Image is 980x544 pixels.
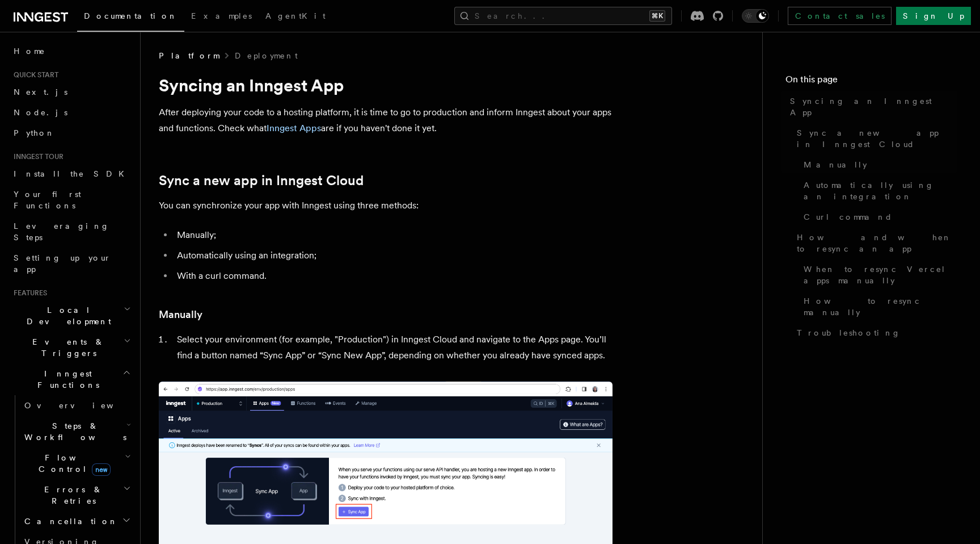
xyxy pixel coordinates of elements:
[804,295,957,318] span: How to resync manually
[20,479,133,511] button: Errors & Retries
[799,207,957,227] a: Curl command
[9,41,133,61] a: Home
[20,484,123,507] span: Errors & Retries
[14,221,109,242] span: Leveraging Steps
[799,259,957,291] a: When to resync Vercel apps manually
[77,3,184,32] a: Documentation
[742,9,769,23] button: Toggle dark mode
[9,300,133,332] button: Local Development
[20,420,126,443] span: Steps & Workflows
[792,227,957,259] a: How and when to resync an app
[9,216,133,248] a: Leveraging Steps
[20,452,125,475] span: Flow Control
[454,7,672,25] button: Search...⌘K
[14,108,67,117] span: Node.js
[790,95,957,118] span: Syncing an Inngest App
[20,416,133,447] button: Steps & Workflows
[159,198,612,214] p: You can synchronize your app with Inngest using three methods:
[797,327,901,338] span: Troubleshooting
[235,50,298,61] a: Deployment
[14,253,111,274] span: Setting up your app
[797,127,957,150] span: Sync a new app in Inngest Cloud
[9,288,47,298] span: Features
[191,11,252,20] span: Examples
[804,211,893,223] span: Curl command
[14,190,81,210] span: Your first Functions
[804,179,957,202] span: Automatically using an integration
[785,91,957,123] a: Syncing an Inngest App
[14,169,131,178] span: Install the SDK
[84,11,178,20] span: Documentation
[14,45,45,57] span: Home
[785,73,957,91] h4: On this page
[804,263,957,286] span: When to resync Vercel apps manually
[804,159,867,170] span: Manually
[92,463,111,476] span: new
[9,102,133,123] a: Node.js
[14,87,67,97] span: Next.js
[9,164,133,184] a: Install the SDK
[20,447,133,479] button: Flow Controlnew
[24,401,141,410] span: Overview
[9,152,64,161] span: Inngest tour
[184,3,259,31] a: Examples
[799,175,957,207] a: Automatically using an integration
[174,248,612,263] li: Automatically using an integration;
[9,82,133,102] a: Next.js
[174,268,612,284] li: With a curl command.
[799,154,957,175] a: Manually
[174,227,612,243] li: Manually;
[9,336,124,359] span: Events & Triggers
[159,307,202,323] a: Manually
[792,123,957,154] a: Sync a new app in Inngest Cloud
[896,7,971,25] a: Sign Up
[20,511,133,532] button: Cancellation
[649,10,665,22] kbd: ⌘K
[20,395,133,416] a: Overview
[159,173,364,189] a: Sync a new app in Inngest Cloud
[9,304,124,327] span: Local Development
[9,368,122,391] span: Inngest Functions
[259,3,332,31] a: AgentKit
[792,323,957,343] a: Troubleshooting
[159,50,219,61] span: Platform
[799,291,957,323] a: How to resync manually
[159,75,612,95] h1: Syncing an Inngest App
[9,332,133,363] button: Events & Triggers
[788,7,892,25] a: Contact sales
[9,184,133,216] a: Your first Functions
[9,248,133,279] a: Setting up your app
[14,128,55,137] span: Python
[20,516,118,527] span: Cancellation
[9,363,133,395] button: Inngest Functions
[267,123,321,133] a: Inngest Apps
[265,11,326,20] span: AgentKit
[174,332,612,363] li: Select your environment (for example, "Production") in Inngest Cloud and navigate to the Apps pag...
[9,70,58,79] span: Quick start
[159,104,612,136] p: After deploying your code to a hosting platform, it is time to go to production and inform Innges...
[9,123,133,143] a: Python
[797,232,957,254] span: How and when to resync an app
